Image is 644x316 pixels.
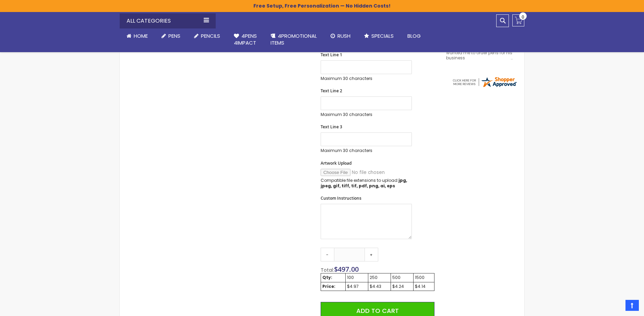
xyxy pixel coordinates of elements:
span: Total: [321,267,334,273]
div: $4.97 [347,284,367,289]
div: 250 [370,275,389,280]
a: + [365,248,378,261]
span: 4PROMOTIONAL ITEMS [271,32,317,46]
div: Very easy site to use boyfriend wanted me to order pens for his business [446,46,513,60]
div: $4.24 [392,284,412,289]
span: Artwork Upload [321,160,351,166]
div: $4.43 [370,284,389,289]
span: Specials [371,32,394,39]
span: Pencils [201,32,220,39]
p: Maximum 30 characters [321,112,412,117]
strong: Qty: [322,274,332,280]
p: Compatible file extensions to upload: [321,178,412,189]
span: 4Pens 4impact [234,32,257,46]
span: Add to Cart [356,306,399,315]
span: Text Line 1 [321,52,342,58]
div: 500 [392,275,412,280]
a: 4pens.com certificate URL [452,84,517,90]
a: - [321,248,334,261]
a: Blog [401,28,428,44]
img: 4pens.com widget logo [452,76,517,88]
a: Home [120,28,155,44]
a: 0 [512,14,524,26]
strong: jpg, jpeg, gif, tiff, tif, pdf, png, ai, eps [321,177,407,189]
span: Blog [407,32,421,39]
a: Top [625,300,639,311]
a: 4PROMOTIONALITEMS [264,28,324,51]
span: 497.00 [338,265,359,274]
div: $4.14 [415,284,433,289]
div: 100 [347,275,367,280]
a: Pens [155,28,187,44]
span: Pens [168,32,180,39]
strong: Price: [322,283,335,289]
span: Text Line 3 [321,124,342,130]
span: Home [134,32,148,39]
a: Rush [324,28,357,44]
a: Pencils [187,28,227,44]
a: Specials [357,28,401,44]
span: Rush [337,32,350,39]
span: Text Line 2 [321,88,342,94]
div: All Categories [120,13,216,28]
span: $ [334,265,359,274]
span: 0 [522,14,524,20]
p: Maximum 30 characters [321,76,412,81]
div: 1500 [415,275,433,280]
a: 4Pens4impact [227,28,264,51]
span: Custom Instructions [321,195,361,201]
p: Maximum 30 characters [321,148,412,153]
